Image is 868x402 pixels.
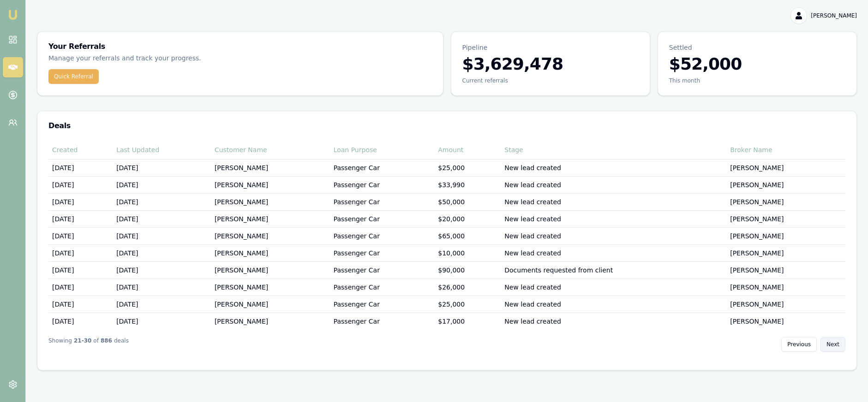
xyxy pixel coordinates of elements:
td: [DATE] [113,296,211,313]
td: Passenger Car [330,193,435,210]
td: Passenger Car [330,296,435,313]
div: $25,000 [438,163,497,172]
td: [DATE] [113,210,211,227]
div: $25,000 [438,300,497,309]
td: [PERSON_NAME] [726,193,845,210]
td: Passenger Car [330,176,435,193]
div: $20,000 [438,214,497,224]
td: Passenger Car [330,210,435,227]
td: [DATE] [48,296,113,313]
td: [PERSON_NAME] [726,261,845,278]
td: [PERSON_NAME] [211,176,330,193]
td: [DATE] [48,227,113,244]
td: [PERSON_NAME] [726,176,845,193]
td: [PERSON_NAME] [726,278,845,296]
td: [DATE] [48,176,113,193]
td: [DATE] [113,261,211,278]
td: New lead created [501,210,726,227]
td: [PERSON_NAME] [211,227,330,244]
td: [DATE] [113,278,211,296]
div: $10,000 [438,248,497,258]
td: Documents requested from client [501,261,726,278]
strong: 886 [101,337,112,352]
td: [PERSON_NAME] [211,244,330,261]
td: [PERSON_NAME] [726,227,845,244]
td: New lead created [501,296,726,313]
div: $50,000 [438,197,497,207]
div: Created [52,145,109,154]
td: [PERSON_NAME] [211,210,330,227]
td: [PERSON_NAME] [211,159,330,176]
td: [DATE] [48,261,113,278]
td: [PERSON_NAME] [726,313,845,330]
td: [DATE] [48,210,113,227]
img: emu-icon-u.png [7,9,18,20]
strong: 21 - 30 [74,337,91,352]
div: $26,000 [438,283,497,292]
div: $65,000 [438,231,497,241]
td: [PERSON_NAME] [726,296,845,313]
div: Customer Name [215,145,326,154]
td: New lead created [501,159,726,176]
div: $33,990 [438,180,497,189]
h3: $3,629,478 [462,55,639,73]
td: [PERSON_NAME] [726,159,845,176]
td: Passenger Car [330,261,435,278]
td: [DATE] [113,227,211,244]
button: Previous [781,337,817,352]
div: Loan Purpose [334,145,431,154]
td: [DATE] [48,193,113,210]
h3: Deals [48,122,845,130]
td: Passenger Car [330,278,435,296]
td: New lead created [501,244,726,261]
div: This month [669,77,845,84]
td: [DATE] [48,278,113,296]
td: [DATE] [113,176,211,193]
td: Passenger Car [330,227,435,244]
td: [PERSON_NAME] [211,313,330,330]
td: New lead created [501,176,726,193]
td: New lead created [501,278,726,296]
td: New lead created [501,227,726,244]
div: Current referrals [462,77,639,84]
td: Passenger Car [330,313,435,330]
div: Stage [504,145,723,154]
button: Quick Referral [48,69,99,84]
div: Showing of deals [48,337,129,352]
div: $17,000 [438,317,497,326]
td: [DATE] [113,159,211,176]
td: [PERSON_NAME] [726,210,845,227]
h3: Your Referrals [48,43,432,50]
div: Broker Name [730,145,842,154]
td: Passenger Car [330,244,435,261]
td: [PERSON_NAME] [211,296,330,313]
td: [PERSON_NAME] [211,278,330,296]
div: Amount [438,145,497,154]
p: Settled [669,43,845,52]
td: Passenger Car [330,159,435,176]
td: New lead created [501,193,726,210]
td: [PERSON_NAME] [211,193,330,210]
div: Last Updated [116,145,207,154]
h3: $52,000 [669,55,845,73]
td: [DATE] [48,313,113,330]
td: [DATE] [48,159,113,176]
td: [DATE] [113,244,211,261]
div: $90,000 [438,266,497,275]
td: [PERSON_NAME] [211,261,330,278]
p: Manage your referrals and track your progress. [48,53,285,64]
td: [DATE] [113,193,211,210]
td: New lead created [501,313,726,330]
span: [PERSON_NAME] [811,12,857,19]
button: Next [820,337,845,352]
p: Pipeline [462,43,639,52]
td: [PERSON_NAME] [726,244,845,261]
td: [DATE] [113,313,211,330]
td: [DATE] [48,244,113,261]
